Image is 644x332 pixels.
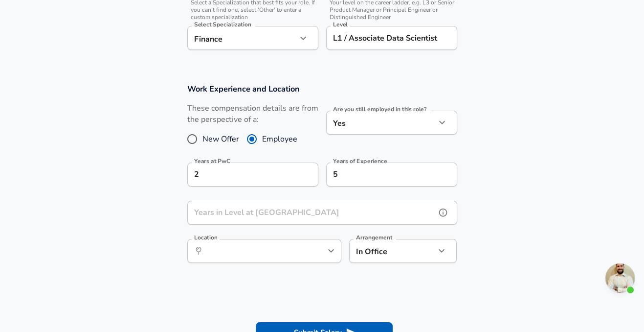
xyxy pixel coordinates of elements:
[333,158,387,164] label: Years of Experience
[331,30,453,46] input: L3
[324,244,338,258] button: Open
[187,26,297,50] div: Finance
[436,205,450,220] button: help
[333,106,426,112] label: Are you still employed in this role?
[187,83,457,95] h3: Work Experience and Location
[333,22,348,27] label: Level
[194,158,230,164] label: Years at PwC
[202,133,239,145] span: New Offer
[187,103,318,125] label: These compensation details are from the perspective of a:
[262,133,297,145] span: Employee
[326,111,436,135] div: Yes
[349,239,421,263] div: In Office
[194,22,251,27] label: Select Specialization
[605,263,635,293] div: Open chat
[326,163,436,187] input: 7
[187,163,297,187] input: 0
[187,201,436,225] input: 1
[194,235,217,240] label: Location
[356,235,392,240] label: Arrangement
